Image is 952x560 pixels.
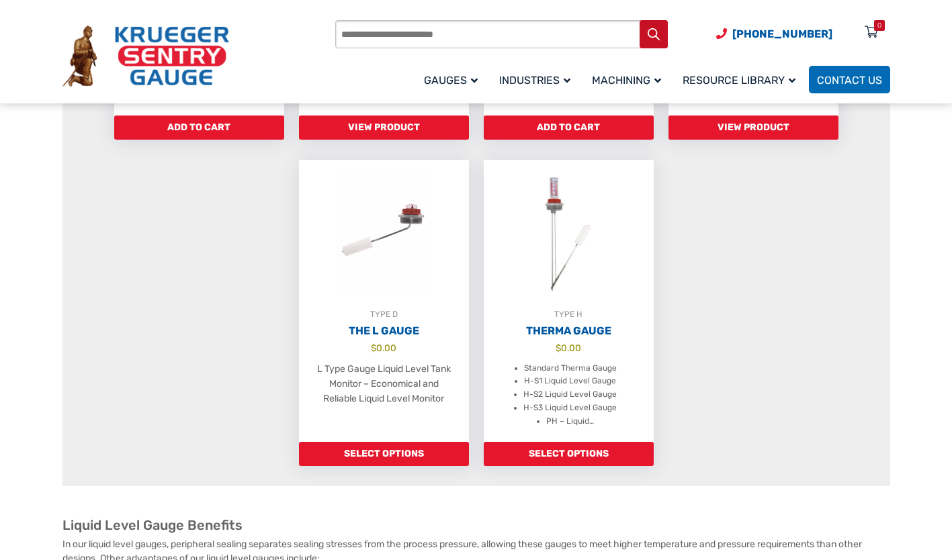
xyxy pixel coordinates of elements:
div: TYPE H [484,308,654,321]
a: Machining [584,64,675,95]
p: L Type Gauge Liquid Level Tank Monitor – Economical and Reliable Liquid Level Monitor [312,362,456,406]
span: $ [371,342,376,353]
a: Contact Us [809,66,890,93]
a: Industries [491,64,584,95]
a: Read more about “Remote Reading Gauge” [668,115,838,140]
div: 0 [877,20,881,31]
div: TYPE D [299,308,469,321]
a: Add to cart: “The L Gauge” [299,442,469,466]
img: The L Gauge [299,160,469,308]
a: TYPE DThe L Gauge $0.00 L Type Gauge Liquid Level Tank Monitor – Economical and Reliable Liquid L... [299,160,469,442]
h2: Therma Gauge [484,324,654,338]
span: Resource Library [683,74,795,87]
li: H-S3 Liquid Level Gauge [523,402,617,415]
span: Machining [592,74,661,87]
img: Krueger Sentry Gauge [62,26,229,87]
span: Gauges [424,74,478,87]
span: [PHONE_NUMBER] [732,28,832,40]
li: Standard Therma Gauge [524,362,617,375]
bdi: 0.00 [371,342,396,353]
li: H-S2 Liquid Level Gauge [523,388,617,402]
span: Contact Us [817,74,882,87]
a: Resource Library [675,64,809,95]
a: Read more about “GFK Gauge” [299,115,469,140]
span: Industries [499,74,570,87]
li: PH – Liquid… [546,415,594,428]
li: H-S1 Liquid Level Gauge [524,375,616,388]
a: Add to cart: “PVG” [484,115,654,140]
a: Add to cart: “Float-P1.5” [114,115,284,140]
a: Gauges [416,64,491,95]
bdi: 0.00 [556,342,581,353]
a: Add to cart: “Therma Gauge” [484,442,654,466]
h2: The L Gauge [299,324,469,338]
a: Phone Number (920) 434-8860 [716,26,832,42]
span: $ [556,342,561,353]
img: Therma Gauge [484,160,654,308]
a: TYPE HTherma Gauge $0.00 Standard Therma Gauge H-S1 Liquid Level Gauge H-S2 Liquid Level Gauge H-... [484,160,654,442]
h2: Liquid Level Gauge Benefits [62,517,890,534]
